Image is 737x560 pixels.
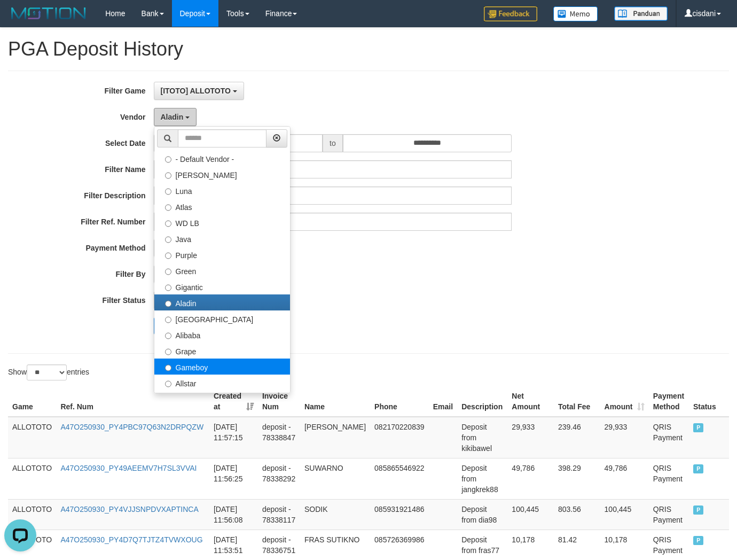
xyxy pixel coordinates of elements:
[649,417,689,458] td: QRIS Payment
[8,417,56,458] td: ALLOTOTO
[457,458,507,499] td: Deposit from jangkrek88
[154,310,290,326] label: [GEOGRAPHIC_DATA]
[258,386,300,417] th: Invoice Num
[165,172,172,179] input: [PERSON_NAME]
[300,386,370,417] th: Name
[258,530,300,560] td: deposit - 78336751
[154,262,290,278] label: Green
[165,252,172,259] input: Purple
[209,499,258,530] td: [DATE] 11:56:08
[689,386,729,417] th: Status
[154,359,290,375] label: Gameboy
[165,188,172,195] input: Luna
[300,458,370,499] td: SUWARNO
[165,268,172,275] input: Green
[60,535,202,544] a: A47O250930_PY4D7Q7TJTZ4TVWXOUG
[154,343,290,359] label: Grape
[600,499,649,530] td: 100,445
[165,348,172,355] input: Grape
[300,499,370,530] td: SODIK
[165,220,172,227] input: WD LB
[154,230,290,246] label: Java
[60,505,198,514] a: A47O250930_PY4VJJSNPDVXAPTINCA
[457,417,507,458] td: Deposit from kikibawel
[8,38,729,60] h1: PGA Deposit History
[507,417,554,458] td: 29,933
[154,198,290,214] label: Atlas
[554,499,600,530] td: 803.56
[370,386,429,417] th: Phone
[154,391,290,407] label: Xtr
[507,499,554,530] td: 100,445
[165,204,172,211] input: Atlas
[161,113,184,121] span: Aladin
[165,300,172,307] input: Aladin
[154,108,197,126] button: Aladin
[323,134,343,152] span: to
[457,530,507,560] td: Deposit from fras77
[161,87,231,95] span: [ITOTO] ALLOTOTO
[300,530,370,560] td: FRAS SUTIKNO
[154,214,290,230] label: WD LB
[209,417,258,458] td: [DATE] 11:57:15
[165,332,172,339] input: Alibaba
[60,423,203,431] a: A47O250930_PY4PBC97Q63N2DRPQZW
[484,6,537,21] img: Feedback.jpg
[154,294,290,310] label: Aladin
[258,458,300,499] td: deposit - 78338292
[56,386,209,417] th: Ref. Num
[154,375,290,391] label: Allstar
[154,150,290,166] label: - Default Vendor -
[154,278,290,294] label: Gigantic
[154,82,244,100] button: [ITOTO] ALLOTOTO
[693,464,704,473] span: PAID
[600,530,649,560] td: 10,178
[154,182,290,198] label: Luna
[554,417,600,458] td: 239.46
[4,4,36,36] button: Open LiveChat chat widget
[507,530,554,560] td: 10,178
[693,536,704,545] span: PAID
[554,458,600,499] td: 398.29
[258,417,300,458] td: deposit - 78338847
[429,386,458,417] th: Email
[507,458,554,499] td: 49,786
[8,458,56,499] td: ALLOTOTO
[154,326,290,343] label: Alibaba
[693,423,704,432] span: PAID
[370,458,429,499] td: 085865546922
[165,316,172,323] input: [GEOGRAPHIC_DATA]
[8,364,89,380] label: Show entries
[165,284,172,291] input: Gigantic
[8,386,56,417] th: Game
[614,6,668,21] img: panduan.png
[649,386,689,417] th: Payment Method
[370,499,429,530] td: 085931921486
[554,386,600,417] th: Total Fee
[60,464,197,472] a: A47O250930_PY49AEEMV7H7SL3VVAI
[370,530,429,560] td: 085726369986
[649,499,689,530] td: QRIS Payment
[507,386,554,417] th: Net Amount
[600,386,649,417] th: Amount: activate to sort column ascending
[165,236,172,243] input: Java
[27,364,67,380] select: Showentries
[370,417,429,458] td: 082170220839
[258,499,300,530] td: deposit - 78338117
[457,386,507,417] th: Description
[554,530,600,560] td: 81.42
[154,166,290,182] label: [PERSON_NAME]
[553,6,598,21] img: Button%20Memo.svg
[165,156,172,163] input: - Default Vendor -
[8,5,89,21] img: MOTION_logo.png
[600,458,649,499] td: 49,786
[693,505,704,515] span: PAID
[209,386,258,417] th: Created at: activate to sort column ascending
[300,417,370,458] td: [PERSON_NAME]
[154,246,290,262] label: Purple
[165,380,172,387] input: Allstar
[649,530,689,560] td: QRIS Payment
[457,499,507,530] td: Deposit from dia98
[209,458,258,499] td: [DATE] 11:56:25
[600,417,649,458] td: 29,933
